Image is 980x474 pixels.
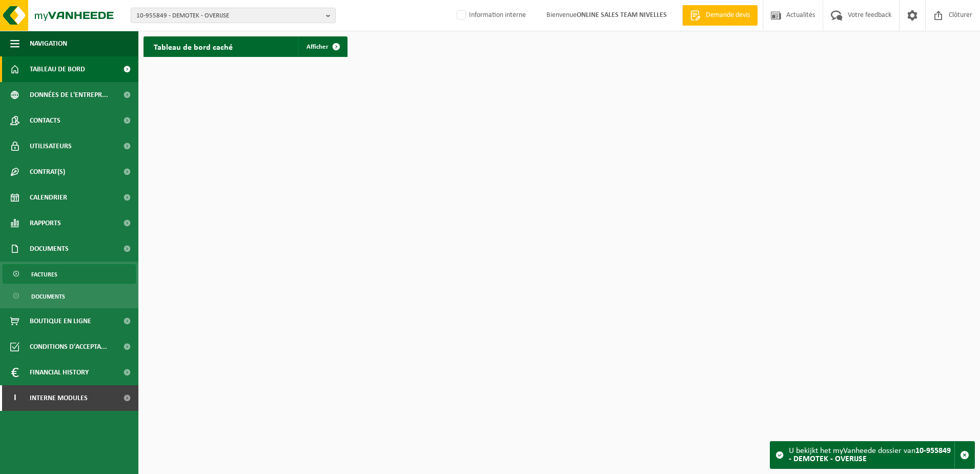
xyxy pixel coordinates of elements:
span: Afficher [307,44,329,50]
span: Contrat(s) [30,159,65,185]
label: Information interne [455,8,526,23]
span: Tableau de bord [30,56,85,82]
div: U bekijkt het myVanheede dossier van [789,442,954,468]
span: Rapports [30,210,61,236]
span: Documents [31,287,65,306]
span: I [10,385,19,411]
a: Demande devis [682,5,758,26]
span: Calendrier [30,185,67,210]
span: Conditions d'accepta... [30,334,107,360]
a: Afficher [298,36,346,57]
span: Boutique en ligne [30,308,91,334]
span: 10-955849 - DEMOTEK - OVERIJSE [136,8,322,24]
span: Navigation [30,31,67,56]
a: Documents [3,286,136,306]
a: Factures [3,264,136,284]
span: Demande devis [703,10,752,21]
span: Financial History [30,360,89,385]
span: Contacts [30,108,60,133]
span: Utilisateurs [30,133,72,159]
button: 10-955849 - DEMOTEK - OVERIJSE [131,8,336,23]
span: Données de l'entrepr... [30,82,108,108]
span: Interne modules [30,385,88,411]
span: Documents [30,236,69,262]
strong: ONLINE SALES TEAM NIVELLES [577,11,667,19]
h2: Tableau de bord caché [144,36,243,56]
span: Factures [31,265,57,284]
strong: 10-955849 - DEMOTEK - OVERIJSE [789,447,951,463]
